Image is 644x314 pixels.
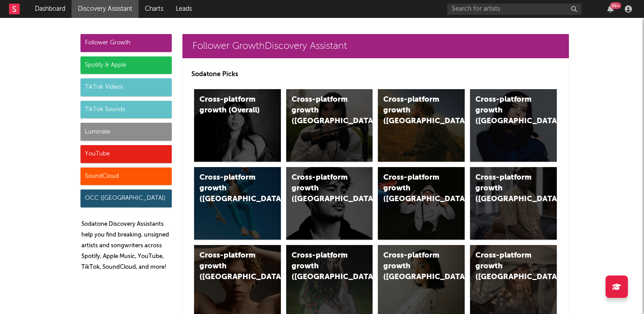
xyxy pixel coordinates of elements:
[292,172,352,205] div: Cross-platform growth ([GEOGRAPHIC_DATA])
[191,69,560,80] p: Sodatone Picks
[383,250,444,283] div: Cross-platform growth ([GEOGRAPHIC_DATA])
[80,145,172,163] div: YouTube
[81,219,172,273] p: Sodatone Discovery Assistants help you find breaking, unsigned artists and songwriters across Spo...
[80,123,172,141] div: Luminate
[182,34,569,58] a: Follower GrowthDiscovery Assistant
[607,5,614,13] button: 99+
[80,189,172,207] div: OCC ([GEOGRAPHIC_DATA])
[610,2,621,9] div: 99 +
[470,89,557,162] a: Cross-platform growth ([GEOGRAPHIC_DATA])
[292,250,352,283] div: Cross-platform growth ([GEOGRAPHIC_DATA])
[286,167,373,240] a: Cross-platform growth ([GEOGRAPHIC_DATA])
[475,172,536,205] div: Cross-platform growth ([GEOGRAPHIC_DATA])
[292,95,352,127] div: Cross-platform growth ([GEOGRAPHIC_DATA])
[80,56,172,74] div: Spotify & Apple
[80,78,172,96] div: TikTok Videos
[378,89,465,162] a: Cross-platform growth ([GEOGRAPHIC_DATA])
[470,167,557,240] a: Cross-platform growth ([GEOGRAPHIC_DATA])
[447,4,581,15] input: Search for artists
[383,95,444,127] div: Cross-platform growth ([GEOGRAPHIC_DATA])
[199,172,260,205] div: Cross-platform growth ([GEOGRAPHIC_DATA])
[199,250,260,283] div: Cross-platform growth ([GEOGRAPHIC_DATA])
[194,167,281,240] a: Cross-platform growth ([GEOGRAPHIC_DATA])
[378,167,465,240] a: Cross-platform growth ([GEOGRAPHIC_DATA]/GSA)
[286,89,373,162] a: Cross-platform growth ([GEOGRAPHIC_DATA])
[383,172,444,205] div: Cross-platform growth ([GEOGRAPHIC_DATA]/GSA)
[80,101,172,119] div: TikTok Sounds
[194,89,281,162] a: Cross-platform growth (Overall)
[475,250,536,283] div: Cross-platform growth ([GEOGRAPHIC_DATA])
[199,95,260,116] div: Cross-platform growth (Overall)
[80,34,172,52] div: Follower Growth
[80,168,172,185] div: SoundCloud
[475,95,536,127] div: Cross-platform growth ([GEOGRAPHIC_DATA])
